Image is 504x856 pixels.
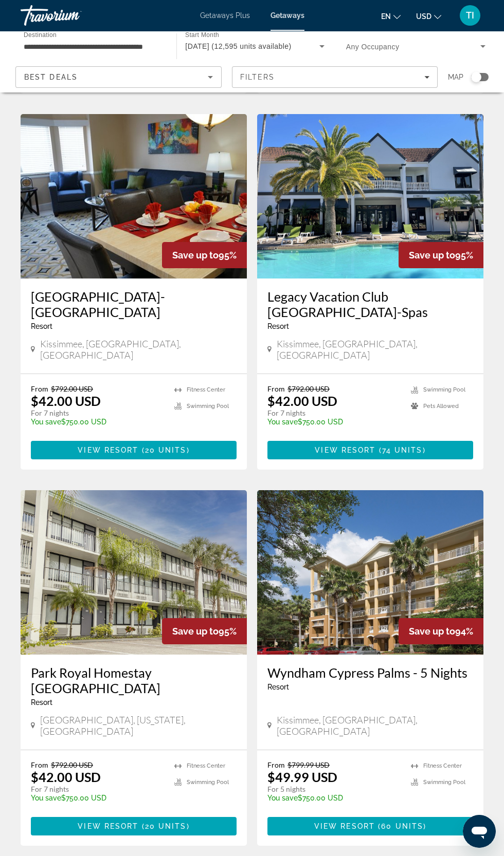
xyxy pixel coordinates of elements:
div: 95% [399,242,483,268]
div: 95% [162,242,247,268]
a: Travorium [21,2,123,29]
a: Legacy Vacation Club Orlando-Spas [257,114,483,278]
p: $49.99 USD [267,769,337,785]
span: $799.99 USD [287,760,330,769]
p: $750.00 USD [31,418,164,426]
span: ( ) [138,822,189,830]
span: USD [416,12,431,21]
img: Silver Lake Resort-Silver Points [21,114,247,278]
span: Any Occupancy [346,43,400,51]
a: [GEOGRAPHIC_DATA]-[GEOGRAPHIC_DATA] [31,289,237,320]
button: View Resort(74 units) [267,441,473,459]
button: User Menu [457,5,483,26]
span: Map [448,70,463,84]
span: You save [267,794,298,802]
span: From [31,760,48,769]
p: For 7 nights [267,408,401,418]
span: Fitness Center [423,762,462,769]
button: Filters [232,66,438,88]
span: Swimming Pool [423,386,465,393]
span: [DATE] (12,595 units available) [185,42,291,50]
div: 94% [399,618,483,644]
span: Kissimmee, [GEOGRAPHIC_DATA], [GEOGRAPHIC_DATA] [277,338,473,361]
a: Getaways [271,11,304,20]
span: Pets Allowed [423,403,459,410]
span: 20 units [145,446,187,454]
span: Fitness Center [187,386,225,393]
span: ( ) [375,822,426,830]
span: From [267,760,285,769]
p: For 7 nights [31,785,164,794]
span: en [381,12,391,21]
p: $42.00 USD [31,393,101,408]
span: Save up to [409,250,455,260]
a: Park Royal Homestay [GEOGRAPHIC_DATA] [31,665,237,696]
span: Filters [240,73,275,81]
span: You save [31,794,61,802]
span: Swimming Pool [187,779,229,786]
span: $792.00 USD [51,384,93,393]
button: View Resort(20 units) [31,817,237,835]
span: $792.00 USD [287,384,330,393]
mat-select: Sort by [24,71,213,83]
p: $750.00 USD [31,794,164,802]
span: You save [267,418,298,426]
span: Save up to [172,626,219,637]
span: 60 units [381,822,423,830]
span: Resort [31,322,52,330]
span: Kissimmee, [GEOGRAPHIC_DATA], [GEOGRAPHIC_DATA] [40,338,237,361]
span: Fitness Center [187,762,225,769]
a: Getaways Plus [200,11,250,20]
img: Wyndham Cypress Palms - 5 Nights [257,490,483,655]
button: View Resort(60 units) [267,817,473,835]
p: $750.00 USD [267,794,401,802]
span: Swimming Pool [187,403,229,410]
span: Swimming Pool [423,779,465,786]
p: $42.00 USD [267,393,337,408]
span: View Resort [78,446,138,454]
span: ( ) [138,446,189,454]
span: Kissimmee, [GEOGRAPHIC_DATA], [GEOGRAPHIC_DATA] [277,714,473,737]
a: Wyndham Cypress Palms - 5 Nights [267,665,473,680]
iframe: Button to launch messaging window [463,815,496,848]
span: 74 units [382,446,423,454]
button: Change currency [416,9,441,24]
span: Resort [31,698,52,706]
span: Best Deals [24,73,78,81]
p: $42.00 USD [31,769,101,785]
span: [GEOGRAPHIC_DATA], [US_STATE], [GEOGRAPHIC_DATA] [40,714,237,737]
span: 20 units [145,822,187,830]
span: TI [466,10,474,21]
span: View Resort [315,446,375,454]
span: Destination [24,31,57,38]
p: For 7 nights [31,408,164,418]
span: Start Month [185,32,219,39]
img: Park Royal Homestay Orlando [21,490,247,655]
p: For 5 nights [267,785,401,794]
p: $750.00 USD [267,418,401,426]
span: Resort [267,683,289,691]
button: View Resort(20 units) [31,441,237,459]
span: From [31,384,48,393]
span: Save up to [409,626,455,637]
span: View Resort [78,822,138,830]
a: Legacy Vacation Club [GEOGRAPHIC_DATA]-Spas [267,289,473,320]
div: 95% [162,618,247,644]
span: Save up to [172,250,219,260]
span: View Resort [314,822,375,830]
span: From [267,384,285,393]
span: You save [31,418,61,426]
